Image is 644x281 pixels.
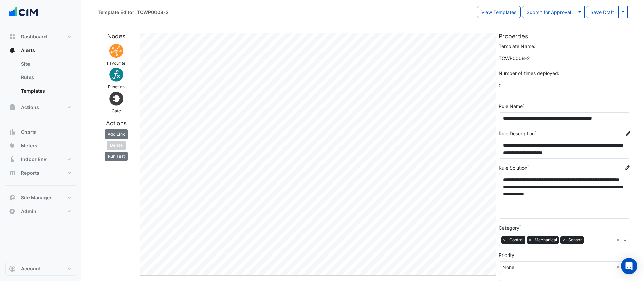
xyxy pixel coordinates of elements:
[8,5,39,19] img: Company Logo
[499,42,535,50] label: Template Name:
[9,156,16,163] app-icon: Indoor Env
[98,8,169,16] div: Template Editor: TCWP0008-2
[21,129,37,136] span: Charts
[508,236,525,243] span: Control
[16,84,76,98] a: Templates
[21,156,47,163] span: Indoor Env
[5,153,76,166] button: Indoor Env
[499,164,527,171] label: Rule Solution
[522,6,575,18] button: Submit for Approval
[95,33,137,40] h5: Nodes
[499,130,535,137] label: Rule Description
[5,57,76,101] div: Alerts
[21,47,35,54] span: Alerts
[108,90,125,107] img: Gate
[499,70,559,77] label: Number of times deployed:
[567,236,584,243] span: Sensor
[533,236,559,243] span: Mechanical
[5,139,76,153] button: Meters
[499,224,519,231] label: Category
[16,57,76,71] a: Site
[5,30,76,43] button: Dashboard
[21,265,41,272] span: Account
[499,80,630,91] span: 0
[5,101,76,114] button: Actions
[5,166,76,180] button: Reports
[5,191,76,205] button: Site Manager
[9,194,16,201] app-icon: Site Manager
[9,129,16,136] app-icon: Charts
[95,120,137,127] h5: Actions
[5,125,76,139] button: Charts
[5,205,76,218] button: Admin
[9,33,16,40] app-icon: Dashboard
[21,208,36,215] span: Admin
[5,43,76,57] button: Alerts
[9,104,16,111] app-icon: Actions
[9,170,16,176] app-icon: Reports
[527,236,533,243] span: ×
[108,42,125,59] img: Favourite
[112,108,121,113] small: Gate
[9,208,16,215] app-icon: Admin
[16,71,76,84] a: Rules
[21,142,37,149] span: Meters
[108,84,125,89] small: Function
[5,262,76,276] button: Account
[105,129,128,139] button: Add Link
[477,6,521,18] button: View Templates
[21,33,47,40] span: Dashboard
[499,52,630,64] span: A template's name cannot be changed. Use 'Save As' to create a new template
[501,236,508,243] span: ×
[21,170,39,176] span: Reports
[21,194,52,201] span: Site Manager
[108,66,125,83] img: Function
[499,103,523,110] label: Rule Name
[499,251,514,259] label: Priority
[9,47,16,54] app-icon: Alerts
[616,264,622,271] span: Clear
[105,152,128,161] button: Run Test
[21,104,39,111] span: Actions
[616,236,622,244] span: Clear
[621,258,637,274] div: Open Intercom Messenger
[107,60,125,66] small: Favourite
[586,6,619,18] button: Save Draft
[560,236,567,243] span: ×
[499,33,630,40] h5: Properties
[9,142,16,149] app-icon: Meters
